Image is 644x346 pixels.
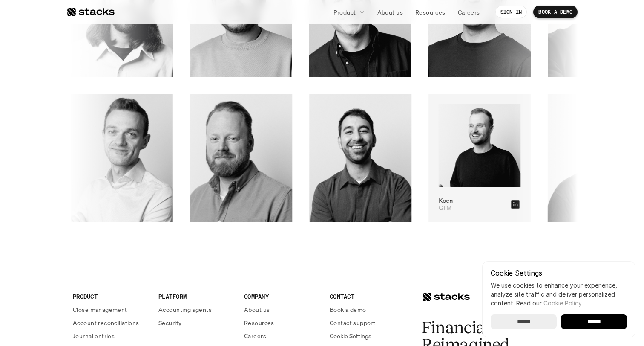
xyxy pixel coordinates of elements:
[500,9,522,15] p: SIGN IN
[440,197,454,204] p: Koen
[244,305,319,314] a: About us
[244,318,274,327] p: Resources
[244,305,270,314] p: About us
[491,270,627,276] p: Cookie Settings
[244,318,319,327] a: Resources
[73,331,148,340] a: Journal entries
[73,318,139,327] p: Account reconciliations
[73,305,148,314] a: Close management
[158,318,181,327] p: Security
[330,318,405,327] a: Contact support
[333,8,356,17] p: Product
[491,281,627,308] p: We use cookies to enhance your experience, analyze site traffic and deliver personalized content.
[330,318,375,327] p: Contact support
[330,331,371,340] button: Cookie Trigger
[372,4,408,20] a: About us
[410,4,451,20] a: Resources
[158,292,234,301] p: PLATFORM
[330,305,405,314] a: Book a demo
[377,8,403,17] p: About us
[330,292,405,301] p: CONTACT
[73,318,148,327] a: Account reconciliations
[458,8,480,17] p: Careers
[330,331,371,340] span: Cookie Settings
[158,305,212,314] p: Accounting agents
[516,299,583,307] span: Read our .
[330,305,366,314] p: Book a demo
[73,331,115,340] p: Journal entries
[495,6,527,18] a: SIGN IN
[244,331,266,340] p: Careers
[415,8,446,17] p: Resources
[533,6,578,18] a: BOOK A DEMO
[158,318,234,327] a: Security
[538,9,572,15] p: BOOK A DEMO
[440,204,452,212] p: GTM
[453,4,485,20] a: Careers
[244,331,319,340] a: Careers
[543,299,581,307] a: Cookie Policy
[73,292,148,301] p: PRODUCT
[73,305,127,314] p: Close management
[244,292,319,301] p: COMPANY
[158,305,234,314] a: Accounting agents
